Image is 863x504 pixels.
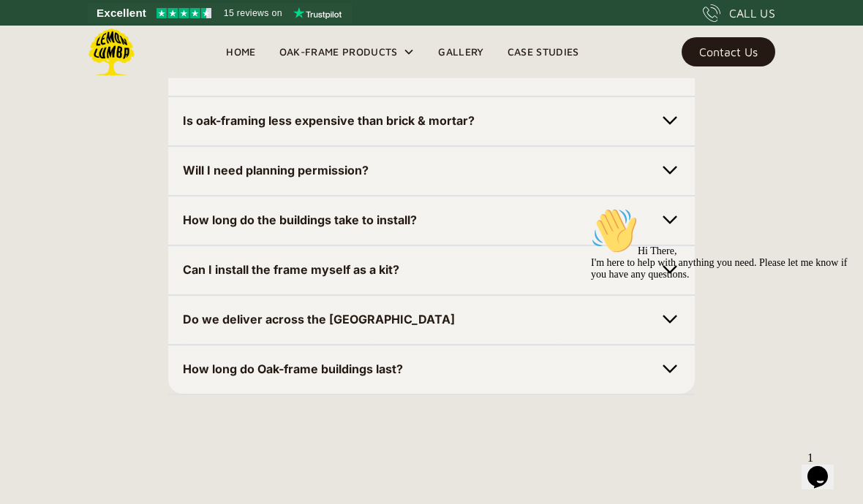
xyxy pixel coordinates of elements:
[660,160,680,180] img: Chevron
[183,262,399,277] strong: Can I install the frame myself as a kit?
[214,41,267,63] a: Home
[183,213,417,227] strong: How long do the buildings take to install?
[703,4,775,22] a: CALL US
[682,37,775,66] a: Contact Us
[279,43,398,61] div: Oak-Frame Products
[183,312,455,327] strong: Do we deliver across the [GEOGRAPHIC_DATA]
[426,41,495,63] a: Gallery
[183,113,475,128] strong: Is oak-framing less expensive than brick & mortar?
[224,4,282,22] span: 15 reviews on
[293,7,342,19] img: Trustpilot logo
[585,202,848,438] iframe: chat widget
[6,44,263,78] span: Hi There, I'm here to help with anything you need. Please let me know if you have any questions.
[183,362,403,376] strong: How long do Oak-frame buildings last?
[6,6,269,79] div: 👋Hi There,I'm here to help with anything you need. Please let me know if you have any questions.
[729,4,775,22] div: CALL US
[496,41,591,63] a: Case Studies
[660,110,680,131] img: Chevron
[157,8,211,18] img: Trustpilot 4.5 stars
[183,163,369,177] strong: Will I need planning permission?
[268,26,427,78] div: Oak-Frame Products
[6,6,53,53] img: :wave:
[699,47,758,57] div: Contact Us
[802,446,848,489] iframe: chat widget
[97,4,146,22] span: Excellent
[88,3,352,23] a: See Lemon Lumba reviews on Trustpilot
